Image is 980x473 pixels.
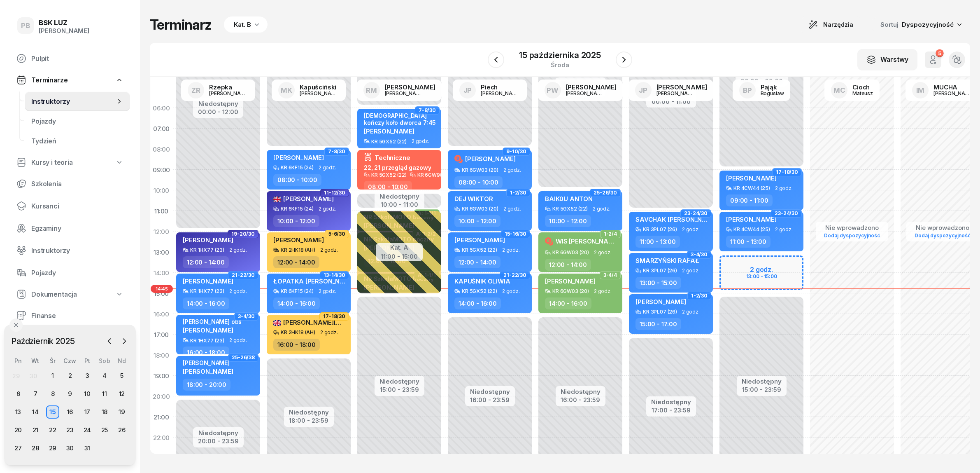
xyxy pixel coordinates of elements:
[682,227,700,232] span: 2 godz.
[594,250,612,255] span: 2 godz.
[8,335,78,348] span: Październik 2025
[31,137,123,145] span: Tydzień
[46,387,59,400] div: 8
[594,288,612,294] span: 2 godz.
[454,236,505,244] span: [PERSON_NAME]
[594,192,617,194] span: 25-26/30
[198,428,239,446] button: Niedostępny20:00 - 23:59
[545,259,591,271] div: 12:00 - 14:00
[503,274,526,276] span: 21-22/30
[183,277,233,285] span: [PERSON_NAME]
[183,379,230,391] div: 18:00 - 20:00
[79,357,96,364] div: Pt
[857,49,917,70] button: Warstwy
[273,318,405,326] span: [PERSON_NAME][DEMOGRAPHIC_DATA]
[880,21,900,28] span: Sortuj
[96,357,113,364] div: Sob
[328,233,345,235] span: 5-6/30
[31,247,123,255] span: Instruktorzy
[273,277,356,285] span: ŁOPATKA [PERSON_NAME]
[651,397,691,415] button: Niedostępny17:00 - 23:59
[726,215,777,223] span: [PERSON_NAME]
[454,195,493,203] span: DEJ WIKTOR
[682,309,700,315] span: 2 godz.
[556,237,619,245] span: WIS [PERSON_NAME]
[31,269,123,277] span: Pojazdy
[733,80,791,101] a: BPPająkBogusław
[190,288,224,294] div: KR 1HX77 (23)
[906,80,980,101] a: IMMUCHA[PERSON_NAME]
[656,84,707,90] div: [PERSON_NAME]
[273,256,319,268] div: 12:00 - 14:00
[506,151,526,152] span: 9-10/30
[289,407,329,426] button: Niedostępny18:00 - 23:59
[231,233,255,235] span: 19-20/30
[63,387,77,400] div: 9
[31,117,123,125] span: Pojazdy
[775,227,793,232] span: 2 godz.
[319,165,336,171] span: 2 godz.
[29,405,42,419] div: 14
[375,155,410,161] span: Techniczne
[115,424,128,437] div: 26
[319,206,336,212] span: 2 godz.
[115,369,128,382] div: 5
[743,87,752,94] span: BP
[566,91,605,96] div: [PERSON_NAME]
[462,288,497,294] div: KR 5GX52 (22)
[481,91,520,96] div: [PERSON_NAME]
[229,288,247,294] span: 2 godz.
[379,378,419,384] div: Niedostępny
[371,172,407,178] div: KR 5GX52 (22)
[603,274,617,276] span: 3-4/4
[412,138,429,144] span: 2 godz.
[552,288,589,294] div: KR 6GW03 (20)
[775,185,793,191] span: 2 godz.
[470,387,510,405] button: Niedostępny16:00 - 23:59
[273,195,334,203] span: [PERSON_NAME]
[209,91,249,96] div: [PERSON_NAME]
[150,17,212,32] h1: Terminarz
[651,399,691,405] div: Niedostępny
[470,389,510,395] div: Niedostępny
[46,424,59,437] div: 22
[273,297,320,309] div: 14:00 - 16:00
[63,442,77,455] div: 30
[150,427,173,448] div: 22:00
[9,357,27,364] div: Pn
[232,357,255,358] span: 25-26/38
[31,159,73,166] span: Kursy i teoria
[63,405,77,419] div: 16
[742,384,782,393] div: 15:00 - 23:59
[381,244,418,260] button: Kat. A11:00 - 15:00
[150,118,173,139] div: 07:00
[364,127,414,135] span: [PERSON_NAME]
[833,87,845,94] span: MC
[98,369,111,382] div: 4
[10,71,130,89] a: Terminarze
[320,247,338,253] span: 2 godz.
[651,405,691,414] div: 17:00 - 23:59
[273,339,320,351] div: 16:00 - 18:00
[742,377,782,395] button: Niedostępny15:00 - 23:59
[25,91,130,111] a: Instruktorzy
[12,442,25,455] div: 27
[25,111,130,131] a: Pojazdy
[281,87,292,94] span: MK
[273,154,324,162] span: [PERSON_NAME]
[150,242,173,262] div: 13:00
[419,110,436,111] span: 7-8/30
[643,227,677,232] div: KR 3PL07 (26)
[29,424,42,437] div: 21
[871,17,970,32] button: Sortuj Dyspozycyjność
[510,192,526,194] span: 1-2/30
[150,345,173,365] div: 18:00
[289,415,329,424] div: 18:00 - 23:59
[726,236,770,248] div: 11:00 - 13:00
[465,155,516,163] span: [PERSON_NAME]
[232,274,255,276] span: 21-22/30
[150,98,173,118] div: 06:00
[823,20,853,30] span: Narzędzia
[545,195,593,203] span: BAIK0U ANTON
[453,80,527,101] a: JPPiech[PERSON_NAME]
